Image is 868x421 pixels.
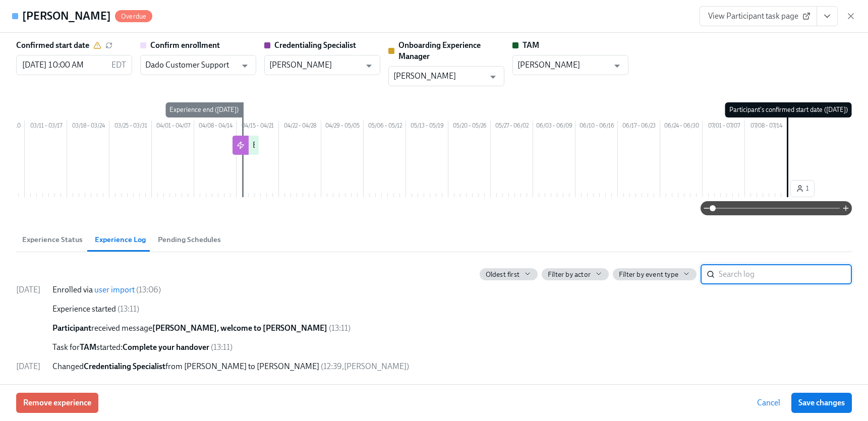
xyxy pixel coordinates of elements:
span: Oldest first [486,270,519,279]
p: EDT [111,59,126,71]
strong: Credentialing Specialist [84,362,165,371]
button: Open [609,58,625,74]
div: Experience started [52,304,852,315]
span: [DATE] [16,285,40,294]
span: Filter by actor [548,270,591,279]
div: 03/18 – 03/24 [67,121,109,134]
span: ( 13:11 ) [329,323,351,333]
span: 1 [796,184,809,194]
div: 06/24 – 06/30 [660,121,703,134]
a: user import [94,285,135,294]
strong: Credentialing Specialist [274,40,356,50]
span: View Participant task page [708,11,808,21]
span: [DATE] [16,362,40,371]
div: 05/20 – 05/26 [448,121,491,134]
span: Task for started: [52,342,209,352]
strong: Participant [52,323,91,333]
a: View Participant task page [700,6,817,26]
div: 04/15 – 04/21 [237,121,279,134]
span: Experience Status [22,234,83,246]
button: Open [361,58,377,74]
div: 03/25 – 03/31 [109,121,152,134]
div: 07/01 – 07/07 [703,121,745,134]
button: Oldest first [480,268,538,280]
input: Search log [719,264,852,284]
button: Filter by event type [613,268,697,280]
svg: This date applies to this experience only. It differs from the user's profile (2025/08/12). [93,41,101,49]
span: Cancel [757,398,780,408]
div: Enroll in General Dr Preboarding [253,140,366,151]
span: Pending Schedules [158,234,221,246]
span: Changed from [PERSON_NAME] to [PERSON_NAME] [52,362,319,371]
h4: [PERSON_NAME] [22,9,111,24]
label: Confirmed start date [16,40,89,51]
button: Filter by actor [542,268,609,280]
div: 06/17 – 06/23 [618,121,660,134]
span: Experience Log [95,234,146,246]
span: Filter by event type [619,270,678,279]
div: 03/11 – 03/17 [25,121,67,134]
div: Participant's confirmed start date ([DATE]) [725,102,852,117]
div: 05/06 – 05/12 [364,121,406,134]
div: 07/08 – 07/14 [745,121,787,134]
div: 04/08 – 04/14 [194,121,237,134]
div: 05/13 – 05/19 [406,121,448,134]
strong: [PERSON_NAME], welcome to [PERSON_NAME] [152,323,327,333]
div: 04/01 – 04/07 [152,121,194,134]
span: ( 13:11 ) [118,304,139,314]
div: 06/03 – 06/09 [533,121,575,134]
button: Click to reset to employee profile date (2025/08/12) [105,42,112,49]
span: Save changes [798,398,845,408]
strong: Onboarding Experience Manager [398,40,481,61]
span: Overdue [115,13,152,20]
div: Experience end ([DATE]) [165,102,243,117]
strong: TAM [80,342,96,352]
button: Remove experience [16,393,98,413]
button: View task page [817,6,838,26]
div: 04/29 – 05/05 [321,121,364,134]
span: Remove experience [23,398,91,408]
span: ( 13:11 ) [211,342,233,352]
div: 05/27 – 06/02 [491,121,533,134]
strong: TAM [523,40,539,50]
span: ( 13:06 ) [136,285,161,294]
button: 1 [790,180,815,197]
span: received message [52,323,327,333]
button: Open [237,58,253,74]
div: 06/10 – 06/16 [575,121,618,134]
button: Save changes [791,393,852,413]
div: 04/22 – 04/28 [279,121,321,134]
span: ( 12:39 , [PERSON_NAME] ) [321,362,409,371]
span: Enrolled via [52,285,135,294]
button: Cancel [750,393,787,413]
strong: Complete your handover [123,342,209,352]
strong: Confirm enrollment [150,40,220,50]
button: Open [485,69,501,85]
